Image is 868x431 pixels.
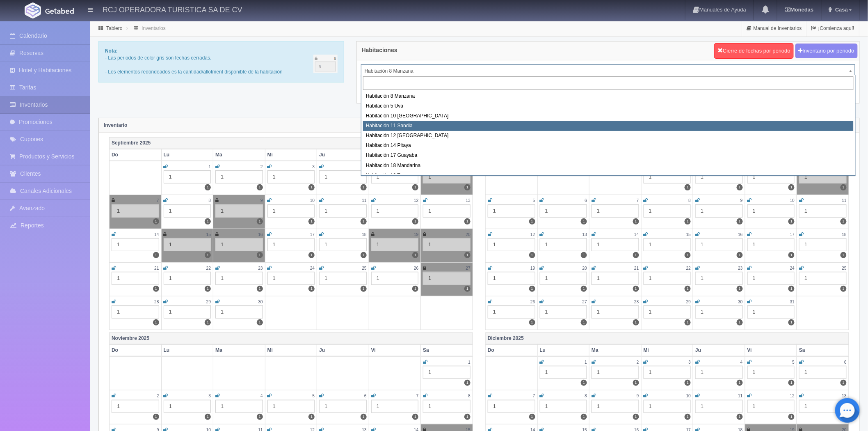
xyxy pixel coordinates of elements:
[363,121,854,131] div: Habitación 11 Sandia
[363,111,854,121] div: Habitación 10 [GEOGRAPHIC_DATA]
[363,92,854,101] div: Habitación 8 Manzana
[363,141,854,151] div: Habitación 14 Pitaya
[363,161,854,171] div: Habitación 18 Mandarina
[363,151,854,160] div: Habitación 17 Guayaba
[363,171,854,181] div: Habitación 19 Tuna
[363,131,854,141] div: Habitación 12 [GEOGRAPHIC_DATA]
[363,101,854,111] div: Habitación 5 Uva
